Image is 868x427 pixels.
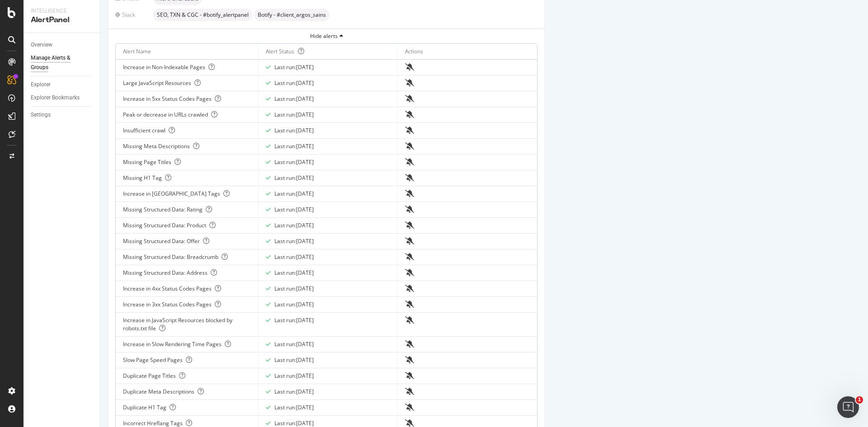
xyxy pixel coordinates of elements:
[123,404,251,412] div: Duplicate H1 Tag
[274,237,314,245] div: Last run: [DATE]
[405,340,414,347] div: bell-slash
[274,206,314,214] div: Last run: [DATE]
[123,300,251,309] div: Increase in 3xx Status Codes Pages
[108,32,545,40] div: Hide alerts
[274,300,314,309] div: Last run: [DATE]
[254,9,330,21] div: neutral label
[123,316,251,333] div: Increase in JavaScript Resources blocked by robots.txt file
[274,285,314,293] div: Last run: [DATE]
[405,95,414,102] div: bell-slash
[274,158,314,166] div: Last run: [DATE]
[405,388,414,395] div: bell-slash
[123,174,251,182] div: Missing H1 Tag
[258,12,326,18] span: Botify - #client_argos_sains
[157,12,249,18] span: SEO, TXN & CGC - #botify_alertpanel
[123,372,251,380] div: Duplicate Page Titles
[123,158,251,166] div: Missing Page Titles
[153,9,252,21] div: neutral label
[837,396,859,418] iframe: Intercom live chat
[123,190,251,198] div: Increase in [GEOGRAPHIC_DATA] Tags
[123,269,251,277] div: Missing Structured Data: Address
[123,285,251,293] div: Increase in 4xx Status Codes Pages
[123,63,251,71] div: Increase in Non-Indexable Pages
[405,111,414,118] div: bell-slash
[31,7,93,15] div: Intelligence
[405,356,414,363] div: bell-slash
[856,396,863,404] span: 1
[31,15,93,25] div: AlertPanel
[123,237,251,245] div: Missing Structured Data: Offer
[123,111,251,119] div: Peak or decrease in URLs crawled
[31,80,94,89] a: Explorer
[405,221,414,229] div: bell-slash
[405,142,414,150] div: bell-slash
[274,95,314,103] div: Last run: [DATE]
[405,79,414,86] div: bell-slash
[123,388,251,396] div: Duplicate Meta Descriptions
[274,404,314,412] div: Last run: [DATE]
[405,237,414,244] div: bell-slash
[116,44,259,60] th: Alert Name
[123,127,251,135] div: Insufficient crawl
[31,93,94,103] a: Explorer Bookmarks
[31,110,51,120] div: Settings
[123,95,251,103] div: Increase in 5xx Status Codes Pages
[274,221,314,230] div: Last run: [DATE]
[405,372,414,379] div: bell-slash
[274,372,314,380] div: Last run: [DATE]
[123,142,251,150] div: Missing Meta Descriptions
[115,11,150,19] div: Slack
[274,79,314,87] div: Last run: [DATE]
[123,79,251,87] div: Large JavaScript Resources
[398,44,537,60] th: Actions
[405,253,414,260] div: bell-slash
[31,40,94,50] a: Overview
[123,221,251,230] div: Missing Structured Data: Product
[274,388,314,396] div: Last run: [DATE]
[31,93,80,103] div: Explorer Bookmarks
[31,40,52,50] div: Overview
[274,356,314,364] div: Last run: [DATE]
[274,340,314,348] div: Last run: [DATE]
[123,206,251,214] div: Missing Structured Data: Rating
[405,300,414,308] div: bell-slash
[31,53,85,72] div: Manage Alerts & Groups
[405,190,414,197] div: bell-slash
[259,44,398,60] th: Alert Status
[123,356,251,364] div: Slow Page Speed Pages
[274,142,314,150] div: Last run: [DATE]
[274,127,314,135] div: Last run: [DATE]
[123,340,251,348] div: Increase in Slow Rendering Time Pages
[274,174,314,182] div: Last run: [DATE]
[405,127,414,134] div: bell-slash
[405,63,414,70] div: bell-slash
[274,63,314,71] div: Last run: [DATE]
[405,269,414,276] div: bell-slash
[405,404,414,411] div: bell-slash
[31,80,51,89] div: Explorer
[405,316,414,324] div: bell-slash
[405,206,414,213] div: bell-slash
[274,316,314,324] div: Last run: [DATE]
[405,419,414,427] div: bell-slash
[405,285,414,292] div: bell-slash
[31,53,94,72] a: Manage Alerts & Groups
[123,253,251,261] div: Missing Structured Data: Breadcrumb
[405,174,414,181] div: bell-slash
[405,158,414,165] div: bell-slash
[31,110,94,120] a: Settings
[108,29,545,43] button: Hide alerts
[274,111,314,119] div: Last run: [DATE]
[274,253,314,261] div: Last run: [DATE]
[274,269,314,277] div: Last run: [DATE]
[274,190,314,198] div: Last run: [DATE]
